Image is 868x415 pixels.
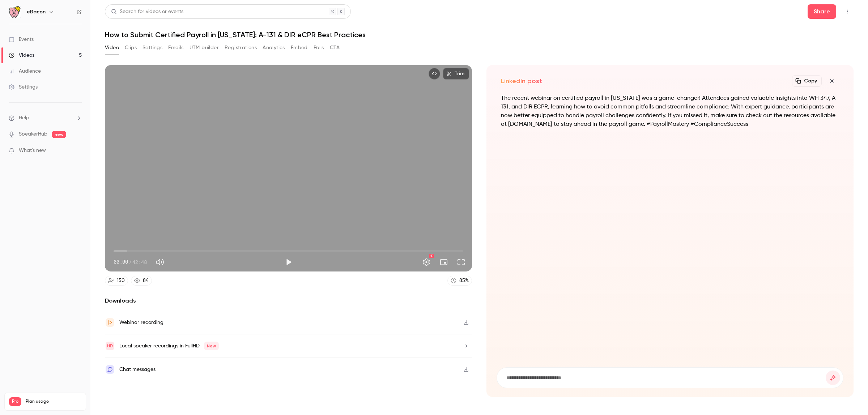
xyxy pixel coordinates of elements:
li: help-dropdown-opener [9,114,82,122]
button: Settings [142,42,162,54]
button: Registrations [225,42,257,54]
a: SpeakerHub [19,131,47,138]
button: UTM builder [190,42,219,54]
button: Turn on miniplayer [437,255,451,269]
button: CTA [330,42,340,54]
span: 42:48 [132,258,147,266]
button: Embed [291,42,308,54]
button: Settings [419,255,434,269]
span: Pro [9,397,21,406]
h1: How to Submit Certified Payroll in [US_STATE]: A-131 & DIR eCPR Best Practices [105,30,854,39]
div: Videos [9,52,34,59]
button: Polls [314,42,324,54]
span: / [129,258,132,266]
div: Webinar recording [119,318,163,327]
div: HD [429,254,434,258]
button: Full screen [454,255,468,269]
div: 150 [117,277,125,284]
button: Emails [168,42,183,54]
div: 85 % [459,277,469,284]
button: Copy [792,75,822,87]
span: Help [19,114,29,122]
span: What's new [19,147,46,154]
a: 150 [105,276,128,286]
button: Top Bar Actions [842,6,854,17]
img: eBacon [9,6,21,18]
h2: Downloads [105,296,472,305]
div: 84 [143,277,149,284]
button: Video [105,42,119,54]
a: 84 [131,276,152,286]
h6: eBacon [27,8,46,16]
span: Plan usage [26,399,81,405]
button: Embed video [429,68,440,80]
button: Share [808,4,836,19]
button: Clips [125,42,137,54]
div: Search for videos or events [111,8,183,16]
p: The recent webinar on certified payroll in [US_STATE] was a game-changer! Attendees gained valuab... [501,94,839,129]
button: Mute [153,255,167,269]
span: new [52,131,66,138]
h2: LinkedIn post [501,77,542,85]
div: Settings [9,84,38,91]
button: Play [281,255,296,269]
div: Audience [9,68,41,75]
span: New [204,342,219,350]
button: Analytics [263,42,285,54]
div: Events [9,36,34,43]
span: 00:00 [114,258,128,266]
button: Trim [443,68,469,80]
div: Chat messages [119,365,156,374]
a: 85% [447,276,472,286]
div: 00:00 [114,258,147,266]
div: Local speaker recordings in FullHD [119,342,219,350]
